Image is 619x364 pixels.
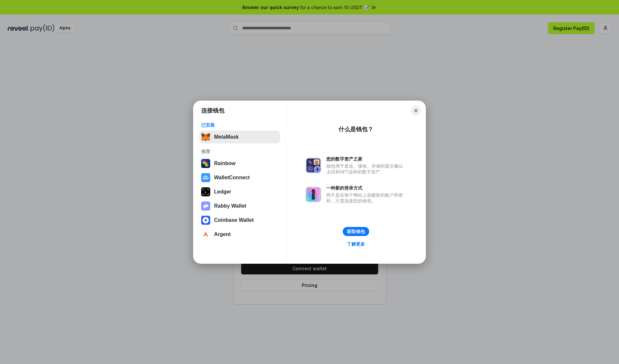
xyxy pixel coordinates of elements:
[214,231,231,237] div: Argent
[214,175,250,181] div: WalletConnect
[214,161,236,166] div: Rainbow
[326,192,406,204] div: 而不是在每个网站上创建新的账户和密码，只需连接您的钱包。
[201,149,278,154] div: 推荐
[199,214,280,227] button: Coinbase Wallet
[326,163,406,175] div: 钱包用于发送、接收、存储和显示像以太坊和NFT这样的数字资产。
[201,216,210,225] img: svg+xml,%3Csvg%20width%3D%2228%22%20height%3D%2228%22%20viewBox%3D%220%200%2028%2028%22%20fill%3D...
[199,228,280,241] button: Argent
[199,131,280,143] button: MetaMask
[199,157,280,170] button: Rainbow
[326,156,406,162] div: 您的数字资产之家
[343,227,369,236] button: 获取钱包
[306,187,321,202] img: svg+xml,%3Csvg%20xmlns%3D%22http%3A%2F%2Fwww.w3.org%2F2000%2Fsvg%22%20fill%3D%22none%22%20viewBox...
[201,107,224,114] h1: 连接钱包
[326,185,406,191] div: 一种新的登录方式
[201,173,210,182] img: svg+xml,%3Csvg%20width%3D%2228%22%20height%3D%2228%22%20viewBox%3D%220%200%2028%2028%22%20fill%3D...
[306,158,321,173] img: svg+xml,%3Csvg%20xmlns%3D%22http%3A%2F%2Fwww.w3.org%2F2000%2Fsvg%22%20fill%3D%22none%22%20viewBox...
[214,134,239,140] div: MetaMask
[201,159,210,168] img: svg+xml,%3Csvg%20width%3D%22120%22%20height%3D%22120%22%20viewBox%3D%220%200%20120%20120%22%20fil...
[214,203,246,209] div: Rabby Wallet
[343,240,369,248] a: 了解更多
[214,217,254,223] div: Coinbase Wallet
[201,202,210,211] img: svg+xml,%3Csvg%20xmlns%3D%22http%3A%2F%2Fwww.w3.org%2F2000%2Fsvg%22%20fill%3D%22none%22%20viewBox...
[214,189,231,195] div: Ledger
[199,185,280,198] button: Ledger
[347,229,365,234] div: 获取钱包
[201,187,210,196] img: svg+xml,%3Csvg%20xmlns%3D%22http%3A%2F%2Fwww.w3.org%2F2000%2Fsvg%22%20width%3D%2228%22%20height%3...
[201,133,210,142] img: svg+xml,%3Csvg%20fill%3D%22none%22%20height%3D%2233%22%20viewBox%3D%220%200%2035%2033%22%20width%...
[201,122,278,128] div: 已安装
[199,200,280,212] button: Rabby Wallet
[347,241,365,247] div: 了解更多
[411,106,420,115] button: Close
[199,171,280,184] button: WalletConnect
[339,125,373,133] div: 什么是钱包？
[201,230,210,239] img: svg+xml,%3Csvg%20width%3D%2228%22%20height%3D%2228%22%20viewBox%3D%220%200%2028%2028%22%20fill%3D...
